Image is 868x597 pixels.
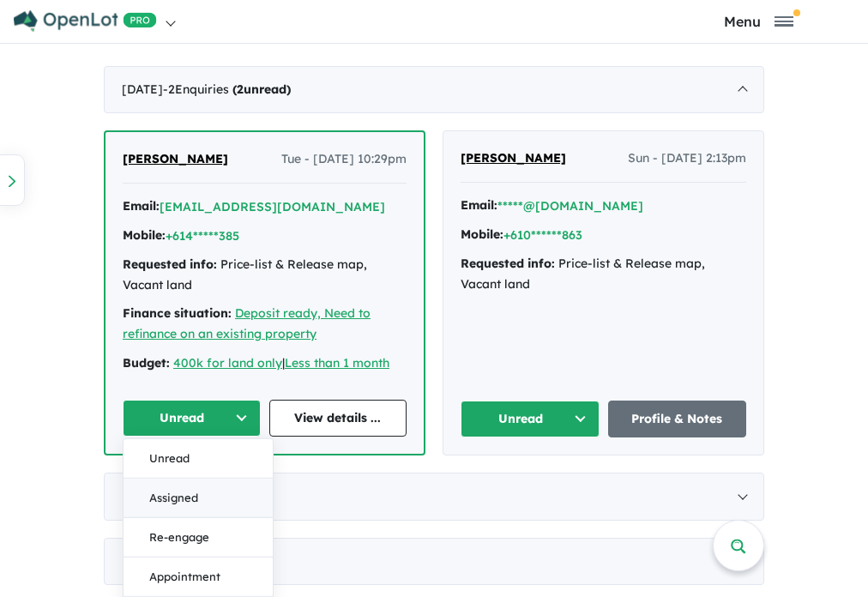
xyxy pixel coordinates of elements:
[237,81,244,97] span: 2
[281,149,407,170] span: Tue - [DATE] 10:29pm
[123,305,371,341] a: Deposit ready, Need to refinance on an existing property
[104,538,764,586] div: [DATE]
[269,400,407,437] a: View details ...
[232,81,291,97] strong: ( unread)
[123,149,228,170] a: [PERSON_NAME]
[160,198,385,216] button: [EMAIL_ADDRESS][DOMAIN_NAME]
[123,400,261,437] button: Unread
[14,10,157,32] img: Openlot PRO Logo White
[124,439,273,479] button: Unread
[285,355,389,371] a: Less than 1 month
[123,355,170,371] strong: Budget:
[461,256,555,271] strong: Requested info:
[461,148,566,169] a: [PERSON_NAME]
[124,479,273,518] button: Assigned
[124,558,273,597] button: Appointment
[123,353,407,374] div: |
[104,473,764,521] div: [DATE]
[461,254,746,295] div: Price-list & Release map, Vacant land
[461,226,503,242] strong: Mobile:
[123,198,160,214] strong: Email:
[123,305,232,321] strong: Finance situation:
[123,256,217,272] strong: Requested info:
[628,148,746,169] span: Sun - [DATE] 2:13pm
[461,197,497,213] strong: Email:
[104,66,764,114] div: [DATE]
[608,401,747,437] a: Profile & Notes
[123,255,407,296] div: Price-list & Release map, Vacant land
[123,227,166,243] strong: Mobile:
[461,150,566,166] span: [PERSON_NAME]
[163,81,291,97] span: - 2 Enquir ies
[461,401,600,437] button: Unread
[173,355,282,371] a: 400k for land only
[123,151,228,166] span: [PERSON_NAME]
[654,13,865,29] button: Toggle navigation
[124,518,273,558] button: Re-engage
